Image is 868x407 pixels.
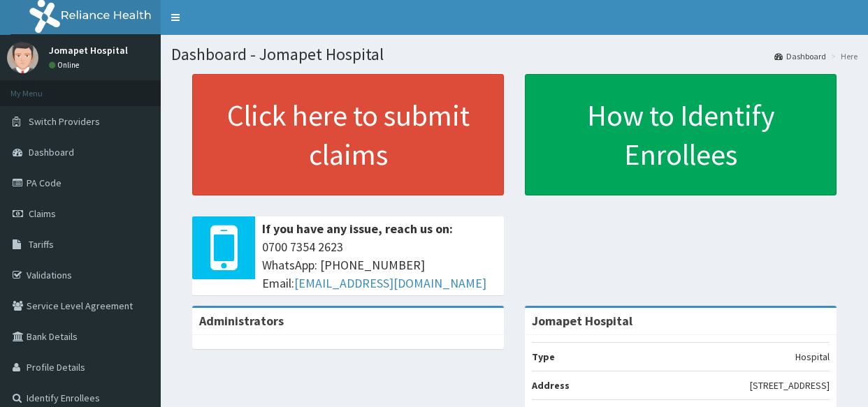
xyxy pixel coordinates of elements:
[171,45,858,64] h1: Dashboard - Jomapet Hospital
[262,238,497,292] span: 0700 7354 2623 WhatsApp: [PHONE_NUMBER] Email:
[532,350,555,363] b: Type
[532,313,632,329] strong: Jomapet Hospital
[525,74,837,195] a: How to Identify Enrollees
[532,379,570,392] b: Address
[294,275,486,291] a: [EMAIL_ADDRESS][DOMAIN_NAME]
[29,207,56,220] span: Claims
[192,74,504,195] a: Click here to submit claims
[199,313,284,329] b: Administrators
[774,50,826,62] a: Dashboard
[29,146,74,158] span: Dashboard
[750,378,830,392] p: [STREET_ADDRESS]
[49,45,128,55] p: Jomapet Hospital
[795,350,830,364] p: Hospital
[827,50,858,62] li: Here
[49,60,82,70] a: Online
[29,115,100,128] span: Switch Providers
[29,238,54,251] span: Tariffs
[7,42,38,73] img: User Image
[262,221,453,237] b: If you have any issue, reach us on:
